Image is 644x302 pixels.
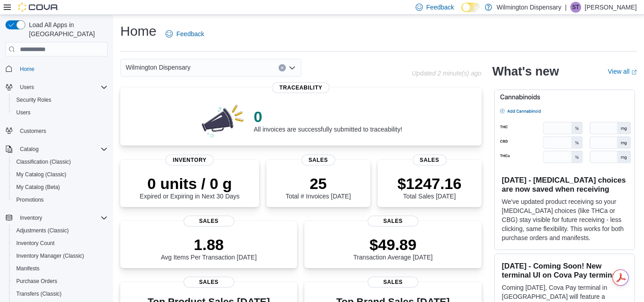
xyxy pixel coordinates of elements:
[13,182,108,193] span: My Catalog (Beta)
[9,168,111,181] button: My Catalog (Classic)
[184,216,234,226] span: Sales
[13,94,55,105] a: Security Roles
[16,125,108,137] span: Customers
[502,261,627,279] h3: [DATE] - Coming Soon! New terminal UI on Cova Pay terminals
[16,240,55,247] span: Inventory Count
[16,290,62,297] span: Transfers (Classic)
[13,238,108,249] span: Inventory Count
[161,236,257,261] div: Avg Items Per Transaction [DATE]
[289,64,296,71] button: Open list of options
[272,82,330,93] span: Traceability
[492,64,559,79] h2: What's new
[16,144,108,155] span: Catalog
[16,212,46,223] button: Inventory
[412,155,446,165] span: Sales
[570,2,581,13] div: Sydney Taylor
[13,107,34,118] a: Users
[13,276,108,287] span: Purchase Orders
[13,250,108,261] span: Inventory Manager (Classic)
[254,108,402,133] div: All invoices are successfully submitted to traceability!
[16,212,108,223] span: Inventory
[353,236,433,254] p: $49.89
[25,20,108,38] span: Load All Apps in [GEOGRAPHIC_DATA]
[398,175,462,193] p: $1247.16
[13,194,47,205] a: Promotions
[368,216,418,226] span: Sales
[9,288,111,300] button: Transfers (Classic)
[199,102,246,138] img: 0
[166,155,214,165] span: Inventory
[13,276,61,287] a: Purchase Orders
[176,29,204,38] span: Feedback
[13,263,43,274] a: Manifests
[20,66,34,73] span: Home
[13,250,88,261] a: Inventory Manager (Classic)
[13,288,65,299] a: Transfers (Classic)
[608,68,637,75] a: View allExternal link
[16,184,60,191] span: My Catalog (Beta)
[161,236,257,254] p: 1.88
[13,288,108,299] span: Transfers (Classic)
[16,196,44,203] span: Promotions
[140,175,240,193] p: 0 units / 0 g
[2,81,111,94] button: Users
[353,236,433,261] div: Transaction Average [DATE]
[426,3,454,12] span: Feedback
[16,171,66,178] span: My Catalog (Classic)
[184,277,234,288] span: Sales
[13,225,72,236] a: Adjustments (Classic)
[20,146,38,153] span: Catalog
[16,96,51,104] span: Security Roles
[13,194,108,205] span: Promotions
[140,175,240,200] div: Expired or Expiring in Next 30 Days
[285,175,350,200] div: Total # Invoices [DATE]
[13,156,108,167] span: Classification (Classic)
[20,214,42,222] span: Inventory
[2,124,111,137] button: Customers
[9,262,111,275] button: Manifests
[13,94,108,105] span: Security Roles
[16,109,30,116] span: Users
[13,169,70,180] a: My Catalog (Classic)
[16,82,38,93] button: Users
[497,2,561,13] p: Wilmington Dispensary
[631,70,637,75] svg: External link
[16,265,39,272] span: Manifests
[565,2,567,13] p: |
[9,237,111,250] button: Inventory Count
[16,158,71,165] span: Classification (Classic)
[20,127,46,135] span: Customers
[16,64,38,75] a: Home
[279,64,286,71] button: Clear input
[18,3,59,12] img: Cova
[2,62,111,75] button: Home
[254,108,402,126] p: 0
[13,107,108,118] span: Users
[9,94,111,106] button: Security Roles
[9,193,111,206] button: Promotions
[13,182,64,193] a: My Catalog (Beta)
[9,106,111,119] button: Users
[16,278,57,285] span: Purchase Orders
[16,144,42,155] button: Catalog
[585,2,637,13] p: [PERSON_NAME]
[16,227,69,234] span: Adjustments (Classic)
[13,238,58,249] a: Inventory Count
[9,181,111,193] button: My Catalog (Beta)
[301,155,335,165] span: Sales
[13,169,108,180] span: My Catalog (Classic)
[368,277,418,288] span: Sales
[16,252,84,260] span: Inventory Manager (Classic)
[20,84,34,91] span: Users
[502,197,627,242] p: We've updated product receiving so your [MEDICAL_DATA] choices (like THCa or CBG) stay visible fo...
[9,250,111,262] button: Inventory Manager (Classic)
[16,63,108,74] span: Home
[13,263,108,274] span: Manifests
[13,156,75,167] a: Classification (Classic)
[9,224,111,237] button: Adjustments (Classic)
[13,225,108,236] span: Adjustments (Classic)
[9,275,111,288] button: Purchase Orders
[285,175,350,193] p: 25
[502,175,627,193] h3: [DATE] - [MEDICAL_DATA] choices are now saved when receiving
